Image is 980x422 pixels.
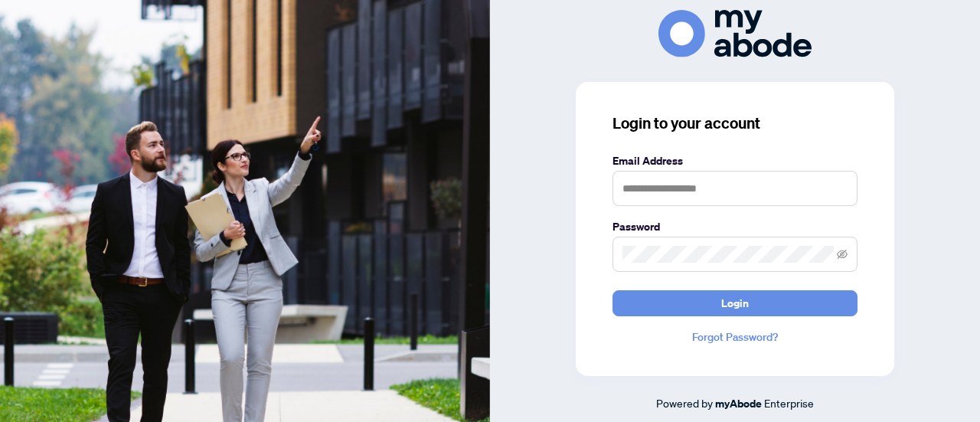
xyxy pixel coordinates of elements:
span: Enterprise [764,396,814,410]
label: Email Address [612,152,857,169]
button: Login [612,290,857,316]
label: Password [612,218,857,235]
span: eye-invisible [837,249,848,260]
a: myAbode [715,395,762,412]
a: Forgot Password? [612,329,857,345]
img: ma-logo [658,10,812,57]
span: Login [721,291,749,316]
span: Powered by [656,396,713,410]
h3: Login to your account [612,113,857,134]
